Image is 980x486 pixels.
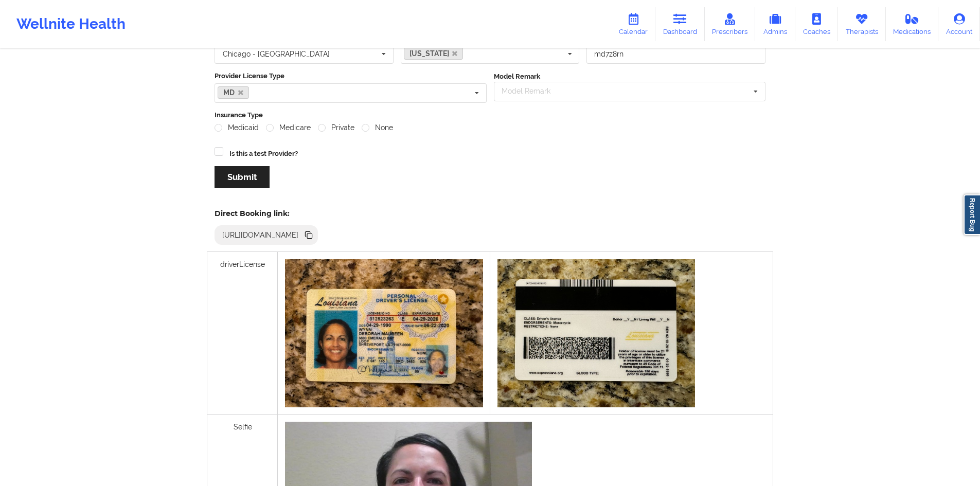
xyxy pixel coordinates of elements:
label: Is this a test Provider? [229,149,298,159]
label: None [362,123,393,132]
img: 347fd43c-881c-49b0-8031-5b55fcf058f5_ba9313fb-39f1-40be-9998-22aeef63c388DMW_LA_DL_Back.jpg [497,259,695,407]
a: [US_STATE] [404,47,464,60]
div: Model Remark [499,85,565,97]
img: d3009ab2-9223-4474-8bb7-483577dce84e_103f8a03-9f6d-48bf-b0c9-13b3c02475bfDMW_LA_DL_Front.jpg [285,259,483,407]
label: Provider License Type [215,71,487,81]
div: Chicago - [GEOGRAPHIC_DATA] [223,50,330,58]
a: Admins [755,7,795,41]
h5: Direct Booking link: [215,209,318,218]
a: Dashboard [655,7,705,41]
label: Medicaid [215,123,259,132]
label: Model Remark [494,71,540,82]
a: Account [938,7,980,41]
a: Coaches [795,7,838,41]
button: Submit [215,166,270,188]
label: Medicare [266,123,311,132]
a: Calendar [611,7,655,41]
a: MD [218,86,249,99]
div: driverLicense [207,252,278,415]
label: Private [318,123,354,132]
div: [URL][DOMAIN_NAME] [218,230,303,240]
label: Insurance Type [215,110,765,120]
a: Therapists [838,7,886,41]
a: Prescribers [705,7,756,41]
input: Deel Contract Id [586,44,765,64]
a: Medications [886,7,939,41]
a: Report Bug [964,194,980,235]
